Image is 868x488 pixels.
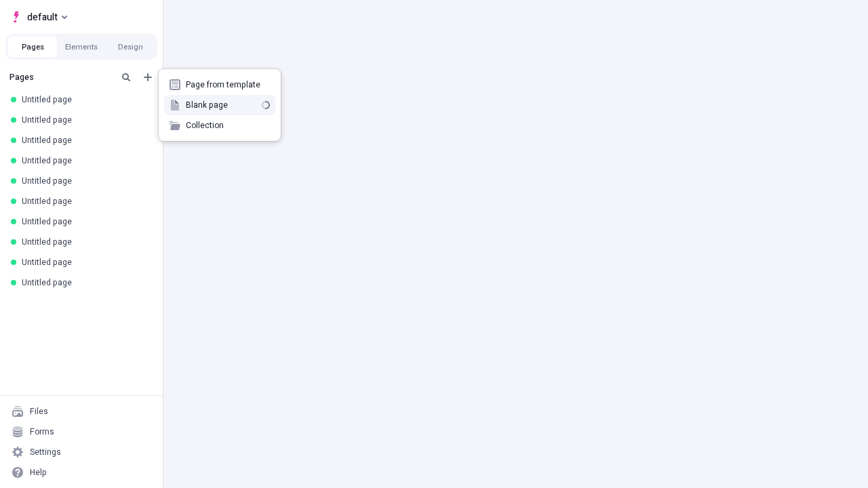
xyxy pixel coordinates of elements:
div: Untitled page [22,176,146,186]
div: Forms [30,426,54,437]
button: Elements [57,37,106,57]
div: Untitled page [22,196,146,207]
div: Help [30,467,47,478]
div: Pages [9,72,113,83]
span: Page from template [186,79,270,90]
button: Design [106,37,155,57]
div: Untitled page [22,135,146,146]
div: Untitled page [22,277,146,288]
div: Untitled page [22,237,146,247]
div: Untitled page [22,155,146,166]
div: Untitled page [22,115,146,125]
div: Add new [159,69,281,141]
span: default [27,9,58,25]
div: Untitled page [22,216,146,227]
div: Files [30,406,48,417]
div: Settings [30,447,61,457]
button: Pages [8,37,57,57]
span: Blank page [186,100,256,110]
div: Untitled page [22,257,146,268]
button: Select site [5,7,73,27]
button: Add new [140,69,156,85]
span: Collection [186,120,270,131]
div: Untitled page [22,94,146,105]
